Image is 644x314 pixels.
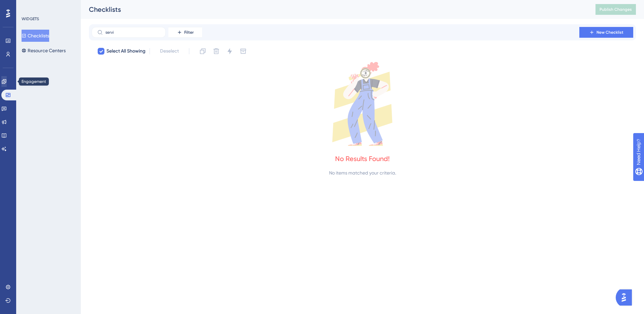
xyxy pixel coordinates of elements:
[22,30,49,42] button: Checklists
[89,5,579,14] div: Checklists
[335,154,390,163] div: No Results Found!
[597,30,623,35] span: New Checklist
[106,47,146,55] span: Select All Showing
[105,30,160,35] input: Search
[154,45,185,57] button: Deselect
[579,27,633,38] button: New Checklist
[168,27,202,38] button: Filter
[329,169,396,177] div: No items matched your criteria.
[595,4,636,15] button: Publish Changes
[600,7,632,12] span: Publish Changes
[616,287,636,308] iframe: UserGuiding AI Assistant Launcher
[184,30,194,35] span: Filter
[160,47,179,55] span: Deselect
[16,2,42,10] span: Need Help?
[22,16,39,22] div: WIDGETS
[22,44,66,57] button: Resource Centers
